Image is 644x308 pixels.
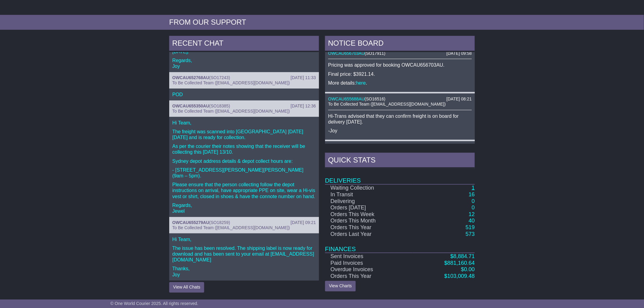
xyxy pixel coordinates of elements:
p: Final price: $3921.14. [328,71,472,77]
a: 1 [472,185,475,191]
p: Thanks, Joy [172,266,316,277]
a: OWCAU652768AU [172,75,209,80]
a: here [356,80,366,86]
a: OWCAU655279AU [172,220,209,225]
a: OWCAU655350AU [172,103,209,108]
a: OWCAU656703AU [328,51,365,56]
a: 573 [466,231,475,237]
p: - [STREET_ADDRESS][PERSON_NAME][PERSON_NAME] (9am – 5pm). [172,167,316,179]
p: Please ensure that the person collecting follow the depot instructions on arrival, have appropria... [172,182,316,199]
span: © One World Courier 2025. All rights reserved. [110,301,198,306]
a: View Charts [325,281,356,292]
p: Sydney depot address details & depot collect hours are: [172,158,316,164]
td: Sent Invoices [325,253,413,260]
p: The issue has been resolved. The shipping label is now ready for download and has been sent to yo... [172,245,316,263]
p: Regards, Joy [172,58,316,69]
span: 103,009.48 [447,273,475,279]
p: Regards, Jewel [172,202,316,214]
a: $103,009.48 [444,273,475,279]
td: Paid Invoices [325,260,413,267]
a: 0 [472,205,475,211]
div: Quick Stats [325,153,475,169]
div: [DATE] 12:36 [291,103,316,109]
div: ( ) [172,103,316,109]
span: SO18385 [211,103,229,108]
div: ( ) [172,220,316,225]
div: FROM OUR SUPPORT [169,18,475,27]
td: Overdue Invoices [325,266,413,273]
p: The freight was scanned into [GEOGRAPHIC_DATA] [DATE][DATE] and is ready for collection. [172,129,316,140]
p: Pricing was approved for booking OWCAU656703AU. [328,62,472,68]
p: -Joy [328,128,472,134]
span: To Be Collected Team ([EMAIL_ADDRESS][DOMAIN_NAME]) [172,109,290,114]
span: 0.00 [464,266,475,272]
a: 519 [466,224,475,230]
span: SO16516 [366,96,384,101]
span: SO18259 [211,220,229,225]
td: Waiting Collection [325,184,413,191]
span: To Be Collected Team ([EMAIL_ADDRESS][DOMAIN_NAME]) [328,102,446,107]
a: $0.00 [461,266,475,272]
div: [DATE] 09:58 [446,51,472,56]
td: Orders Last Year [325,231,413,238]
p: POD [172,92,316,97]
p: Hi Team, [172,120,316,126]
td: Delivering [325,198,413,205]
td: Orders This Year [325,224,413,231]
a: 0 [472,198,475,204]
p: Hi Team, [172,236,316,242]
a: 16 [469,191,475,198]
div: RECENT CHAT [169,36,319,52]
div: ( ) [172,75,316,80]
td: Deliveries [325,169,475,184]
td: Orders [DATE] [325,205,413,211]
span: SO17911 [366,51,384,56]
a: 40 [469,218,475,224]
p: Hi-Trans advised that they can confirm freight is on board for delivery [DATE]. [328,113,472,125]
td: Finances [325,237,475,253]
a: $881,160.64 [444,260,475,266]
div: [DATE] 11:33 [291,75,316,80]
div: ( ) [328,96,472,102]
button: View All Chats [169,282,204,293]
p: More details: . [328,80,472,86]
span: 881,160.64 [447,260,475,266]
span: 8,884.71 [453,253,475,259]
a: OWCAU655688AU [328,96,365,101]
div: NOTICE BOARD [325,36,475,52]
div: [DATE] 09:21 [291,220,316,225]
a: $8,884.71 [450,253,475,259]
td: Orders This Week [325,211,413,218]
p: As per the courier their notes showing that the receiver will be collecting this [DATE] 13/10. [172,143,316,155]
div: [DATE] 08:21 [446,96,472,102]
div: ( ) [328,51,472,56]
span: To Be Collected Team ([EMAIL_ADDRESS][DOMAIN_NAME]) [172,225,290,230]
a: 12 [469,211,475,217]
span: To Be Collected Team ([EMAIL_ADDRESS][DOMAIN_NAME]) [172,80,290,85]
td: Orders This Year [325,273,413,280]
td: In Transit [325,191,413,198]
span: SO17243 [211,75,229,80]
td: Orders This Month [325,218,413,224]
